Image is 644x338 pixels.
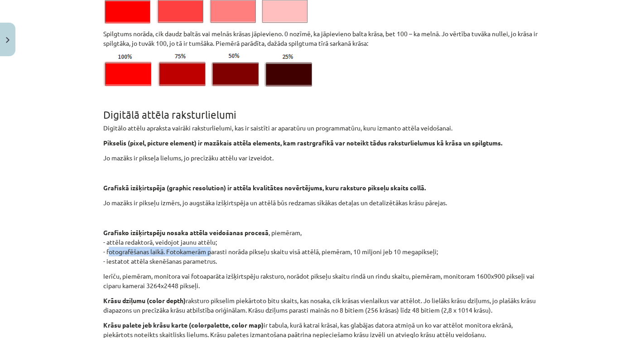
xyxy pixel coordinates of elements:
p: Ierīču, piemēram, monitora vai fotoaparāta izšķirtspēju raksturo, norādot pikseļu skaitu rindā un... [103,271,541,290]
strong: Grafiskā izšķirtspēja (graphic resolution) ir attēla kvalitātes novērtējums, kuru raksturo pikseļ... [103,183,426,192]
strong: Grafisko izšķirtspēju nosaka attēla veidošanas procesā [103,228,269,237]
p: Spilgtums norāda, cik daudz baltās vai melnās krāsas jāpievieno. 0 nozīmē, ka jāpievieno balta kr... [103,29,541,48]
strong: Pikselis (pixel, picture element) ir mazākais attēla elements, kam rastrgrafikā var noteikt tādus... [103,139,502,147]
p: raksturo pikselim piekārtoto bitu skaits, kas nosaka, cik krāsas vienlaikus var attēlot. Jo lielā... [103,296,541,315]
p: Jo mazāks ir pikseļu izmērs, jo augstāka izšķirtspēja un attēlā būs redzamas sīkākas detaļas un d... [103,198,541,208]
strong: krāsu karte (colorpalette, color map) [153,321,264,329]
img: icon-close-lesson-0947bae3869378f0d4975bcd49f059093ad1ed9edebbc8119c70593378902aed.svg [6,37,10,43]
p: Jo mazāks ir pikseļa lielums, jo precīzāku attēlu var izveidot. [103,153,541,163]
h1: Digitālā attēla raksturlielumi [103,92,541,121]
p: , piemēram, - attēla redaktorā, veidojot jaunu attēlu; - fotografēšanas laikā. Fotokamerām parast... [103,228,541,266]
strong: Krāsu dziļumu (color depth) [103,296,186,304]
strong: Krāsu palete jeb [103,321,152,329]
p: Digitālo attēlu apraksta vairāki raksturlielumi, kas ir saistīti ar aparatūru un programmatūru, k... [103,123,541,133]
